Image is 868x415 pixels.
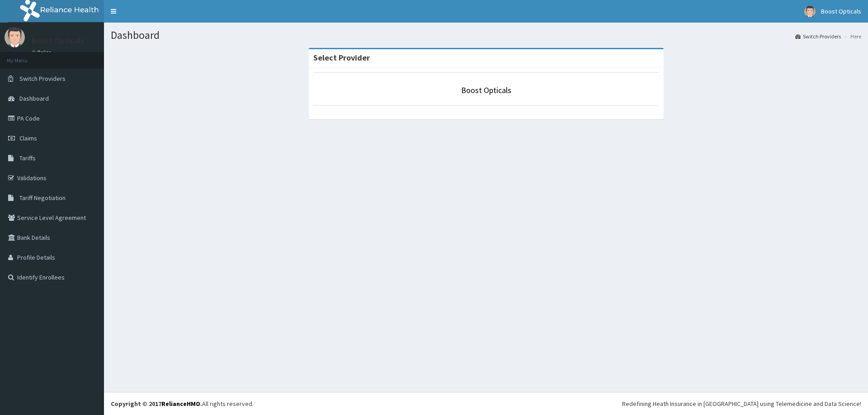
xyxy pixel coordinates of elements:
[313,52,370,63] strong: Select Provider
[32,37,84,45] p: Boost Opticals
[795,33,841,40] a: Switch Providers
[842,33,861,40] li: Here
[19,94,49,103] span: Dashboard
[19,194,66,202] span: Tariff Negotiation
[821,7,861,15] span: Boost Opticals
[804,6,816,17] img: User Image
[622,399,861,408] div: Redefining Heath Insurance in [GEOGRAPHIC_DATA] using Telemedicine and Data Science!
[111,29,861,41] h1: Dashboard
[19,154,36,162] span: Tariffs
[19,134,37,142] span: Claims
[19,75,66,83] span: Switch Providers
[32,49,53,56] a: Online
[5,27,25,47] img: User Image
[104,392,868,415] footer: All rights reserved.
[111,400,202,408] strong: Copyright © 2017 .
[161,400,200,408] a: RelianceHMO
[461,85,511,95] a: Boost Opticals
